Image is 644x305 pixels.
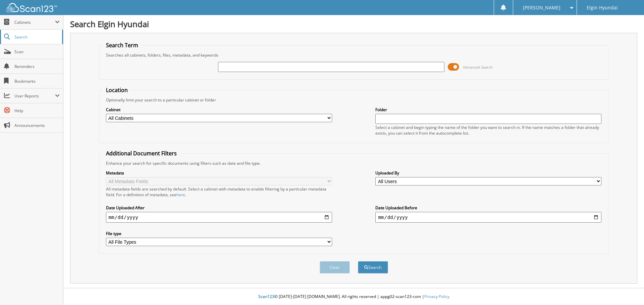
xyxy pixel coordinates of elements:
span: Advanced Search [463,65,493,70]
div: Enhance your search for specific documents using filters such as date and file type. [103,160,605,166]
div: Searches all cabinets, folders, files, metadata, and keywords [103,52,605,58]
div: Optionally limit your search to a particular cabinet or folder [103,97,605,103]
input: end [375,212,601,223]
span: Help [14,108,60,113]
div: All metadata fields are searched by default. Select a cabinet with metadata to enable filtering b... [106,186,332,198]
button: Clear [320,261,350,274]
a: Privacy Policy [424,294,449,299]
label: Uploaded By [375,170,601,176]
label: Date Uploaded After [106,205,332,211]
span: Bookmarks [14,78,60,84]
div: © [DATE]-[DATE] [DOMAIN_NAME]. All rights reserved | appg02-scan123-com | [63,289,644,305]
span: Elgin Hyundai [587,6,618,10]
label: Date Uploaded Before [375,205,601,211]
label: Metadata [106,170,332,176]
div: Select a cabinet and begin typing the name of the folder you want to search in. If the name match... [375,125,601,136]
span: Cabinets [14,19,55,25]
span: Announcements [14,123,60,128]
label: Folder [375,107,601,112]
button: Search [358,261,388,274]
legend: Location [103,86,131,94]
span: Scan [14,49,60,55]
span: Scan123 [258,294,274,299]
span: Reminders [14,64,60,69]
label: Cabinet [106,107,332,112]
h1: Search Elgin Hyundai [70,18,637,29]
iframe: Chat Widget [610,273,644,305]
input: start [106,212,332,223]
legend: Additional Document Filters [103,150,180,157]
img: scan123-logo-white.svg [7,3,57,12]
legend: Search Term [103,42,142,49]
a: here [176,192,185,198]
span: [PERSON_NAME] [523,6,560,10]
span: User Reports [14,93,55,99]
label: File type [106,231,332,236]
span: Search [14,34,59,40]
